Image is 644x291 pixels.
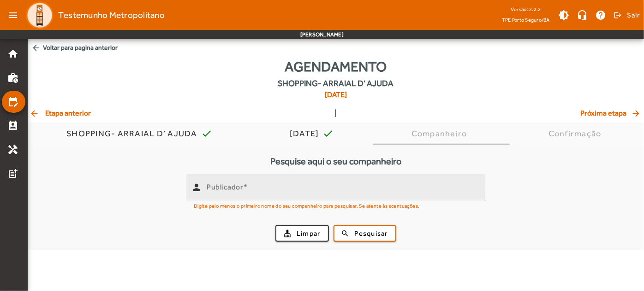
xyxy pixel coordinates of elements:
[278,77,394,89] span: SHOPPING- ARRAIAL D’ AJUDA
[7,48,18,59] mat-icon: home
[411,129,471,138] div: Companheiro
[502,15,550,24] span: TPE Porto Seguro/BA
[30,109,41,118] mat-icon: arrow_back
[7,72,18,83] mat-icon: work_history
[28,39,644,56] span: Voltar para pagina anterior
[627,8,640,23] span: Sair
[580,108,642,119] span: Próxima etapa
[207,183,243,192] mat-label: Publicador
[191,182,202,193] mat-icon: person
[22,1,165,29] a: Testemunho Metropolitano
[549,129,605,138] div: Confirmação
[7,96,18,107] mat-icon: edit_calendar
[30,108,91,119] span: Etapa anterior
[194,200,420,210] mat-hint: Digite pelo menos o primeiro nome do seu companheiro para pesquisar. Se atente às acentuações.
[631,109,642,118] mat-icon: arrow_forward
[502,4,550,15] div: Versão: 2.2.2
[334,225,396,242] button: Pesquisar
[31,156,640,167] h5: Pesquise aqui o seu companheiro
[201,128,212,139] mat-icon: check
[278,89,394,100] span: [DATE]
[7,144,18,155] mat-icon: handyman
[297,228,321,239] span: Limpar
[58,8,165,23] span: Testemunho Metropolitano
[66,129,201,138] div: SHOPPING- ARRAIAL D’ AJUDA
[323,128,334,139] mat-icon: check
[335,108,337,119] span: |
[290,129,323,138] div: [DATE]
[7,120,18,131] mat-icon: perm_contact_calendar
[26,1,54,29] img: Logo TPE
[7,168,18,179] mat-icon: post_add
[4,6,22,24] mat-icon: menu
[275,225,329,242] button: Limpar
[612,8,640,22] button: Sair
[285,56,387,77] span: Agendamento
[355,228,388,239] span: Pesquisar
[31,43,41,52] mat-icon: arrow_back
